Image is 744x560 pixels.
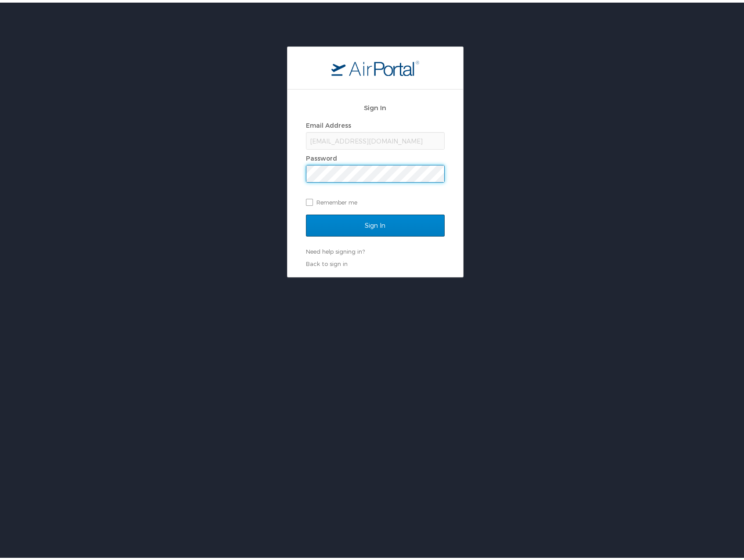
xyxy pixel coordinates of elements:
[306,119,351,126] label: Email Address
[306,212,445,234] input: Sign In
[331,57,419,73] img: logo
[306,258,348,265] a: Back to sign in
[306,245,365,252] a: Need help signing in?
[306,100,445,110] h2: Sign In
[306,152,337,159] label: Password
[306,193,445,206] label: Remember me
